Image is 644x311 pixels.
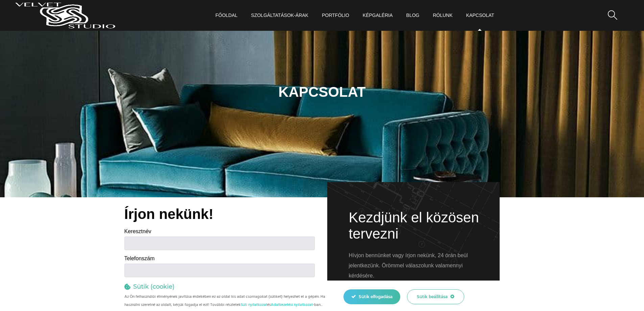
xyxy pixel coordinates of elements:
[343,289,400,304] div: Sütik elfogadása
[124,293,330,309] p: Az Ön felhasználói élményének javítása érdekében ez az oldal kis adat csomagokat (sütiket) helyez...
[349,250,486,281] p: Hívjon bennünket vagy írjon nekünk, 24 órán beül jelentkezünk. Örömmel válaszolunk valamennyi kér...
[407,289,464,304] div: Sütik beállítása
[124,264,315,277] input: Only numbers and phone characters (#, -, *, etc) are accepted.
[124,207,315,221] h2: Írjon nekünk!
[124,226,151,237] label: Keresztnév
[133,283,174,290] h4: Sütik (cookie)
[119,85,525,99] h2: KAPCSOLAT
[124,253,155,264] label: Telefonszám
[241,302,267,308] a: Süti nyilatkozat
[349,209,495,242] h2: Kezdjünk el közösen tervezni
[271,302,313,308] a: Adatkezelési nyilatkozat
